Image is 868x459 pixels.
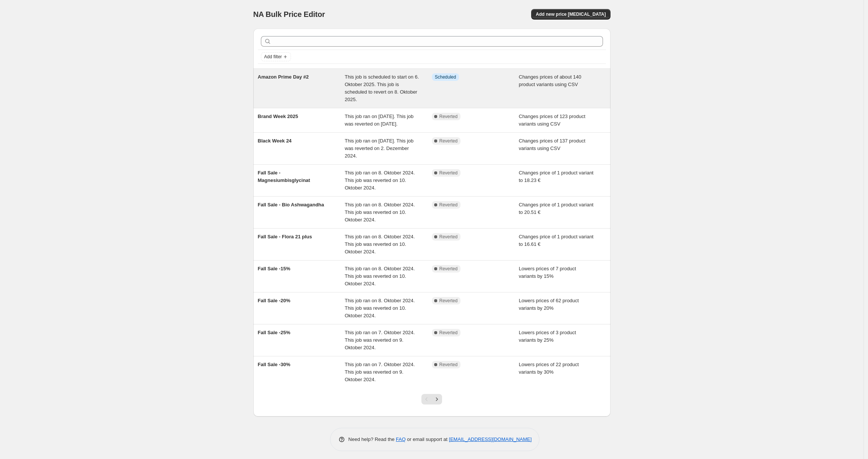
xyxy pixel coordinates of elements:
span: Add filter [264,54,282,60]
span: This job ran on 7. Oktober 2024. This job was reverted on 9. Oktober 2024. [345,362,415,382]
span: This job is scheduled to start on 6. Oktober 2025. This job is scheduled to revert on 8. Oktober ... [345,74,419,102]
span: Fall Sale -30% [258,362,291,367]
span: Need help? Read the [348,436,396,442]
span: Fall Sale -25% [258,330,291,335]
span: Fall Sale - Magnesiumbisglycinat [258,170,310,183]
span: This job ran on [DATE]. This job was reverted on 2. Dezember 2024. [345,138,414,159]
span: Scheduled [435,74,456,80]
nav: Pagination [421,394,442,404]
span: Reverted [439,330,458,336]
span: Fall Sale -15% [258,266,291,271]
span: Reverted [439,114,458,120]
span: Reverted [439,362,458,368]
span: Lowers prices of 62 product variants by 20% [519,298,579,311]
span: Reverted [439,202,458,208]
span: Add new price [MEDICAL_DATA] [536,11,606,17]
span: Changes price of 1 product variant to 16.61 € [519,234,594,247]
button: Add filter [261,52,291,61]
a: FAQ [396,436,406,442]
span: Fall Sale - Flora 21 plus [258,234,312,239]
span: Changes prices of 137 product variants using CSV [519,138,585,151]
span: This job ran on 8. Oktober 2024. This job was reverted on 10. Oktober 2024. [345,298,415,318]
span: Reverted [439,298,458,304]
span: Brand Week 2025 [258,114,298,119]
span: This job ran on 8. Oktober 2024. This job was reverted on 10. Oktober 2024. [345,202,415,223]
span: This job ran on 8. Oktober 2024. This job was reverted on 10. Oktober 2024. [345,266,415,286]
a: [EMAIL_ADDRESS][DOMAIN_NAME] [449,436,532,442]
span: This job ran on [DATE]. This job was reverted on [DATE]. [345,114,414,127]
span: This job ran on 8. Oktober 2024. This job was reverted on 10. Oktober 2024. [345,170,415,191]
span: Fall Sale - Bio Ashwagandha [258,202,324,208]
span: Amazon Prime Day #2 [258,74,309,80]
span: Fall Sale -20% [258,298,291,303]
span: or email support at [406,436,449,442]
span: Lowers prices of 22 product variants by 30% [519,362,579,375]
button: Add new price [MEDICAL_DATA] [531,9,610,20]
span: This job ran on 8. Oktober 2024. This job was reverted on 10. Oktober 2024. [345,234,415,254]
span: NA Bulk Price Editor [253,10,325,18]
span: Reverted [439,138,458,144]
span: Changes prices of 123 product variants using CSV [519,114,585,127]
span: Changes price of 1 product variant to 18.23 € [519,170,594,183]
span: Changes prices of about 140 product variants using CSV [519,74,581,87]
span: Changes price of 1 product variant to 20.51 € [519,202,594,215]
span: Reverted [439,234,458,240]
span: Lowers prices of 7 product variants by 15% [519,266,576,279]
span: Black Week 24 [258,138,292,144]
span: Reverted [439,170,458,176]
button: Next [432,394,442,404]
span: Lowers prices of 3 product variants by 25% [519,330,576,343]
span: This job ran on 7. Oktober 2024. This job was reverted on 9. Oktober 2024. [345,330,415,350]
span: Reverted [439,266,458,272]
